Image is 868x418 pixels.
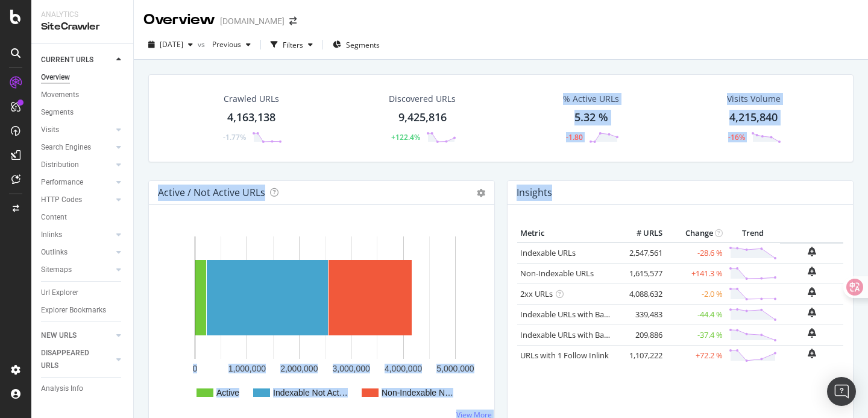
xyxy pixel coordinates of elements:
h4: Active / Not Active URLs [158,185,265,201]
div: SiteCrawler [41,20,124,34]
h4: Insights [517,185,552,201]
text: Active [216,388,239,397]
th: Trend [726,224,780,242]
div: Open Intercom Messenger [827,377,856,406]
svg: A chart. [159,224,485,413]
a: Visits [41,124,113,136]
div: -1.80 [566,132,583,142]
a: Search Engines [41,141,113,154]
div: Distribution [41,159,79,171]
div: bell-plus [808,247,816,256]
div: 4,215,840 [729,110,778,125]
div: arrow-right-arrow-left [289,17,297,25]
div: Analysis Info [41,382,83,395]
td: 209,886 [617,325,665,345]
div: Content [41,211,67,224]
td: -44.4 % [665,304,726,325]
a: Analysis Info [41,382,125,395]
td: +72.2 % [665,345,726,366]
div: bell-plus [808,287,816,297]
text: 4,000,000 [385,364,422,373]
a: 2xx URLs [520,288,553,299]
div: Movements [41,89,79,101]
a: URLs with 1 Follow Inlink [520,350,609,361]
div: HTTP Codes [41,194,82,206]
text: 5,000,000 [436,364,474,373]
div: Visits [41,124,59,136]
a: Explorer Bookmarks [41,304,125,317]
th: Change [665,224,726,242]
a: Performance [41,176,113,189]
div: -1.77% [223,132,246,142]
div: Inlinks [41,229,62,241]
div: CURRENT URLS [41,54,93,66]
text: 3,000,000 [333,364,370,373]
div: Analytics [41,10,124,20]
text: 1,000,000 [228,364,266,373]
div: Filters [283,40,303,50]
a: Non-Indexable URLs [520,268,594,279]
td: -37.4 % [665,325,726,345]
td: 4,088,632 [617,283,665,304]
button: [DATE] [143,35,198,54]
td: -28.6 % [665,242,726,264]
td: -2.0 % [665,283,726,304]
td: 1,615,577 [617,263,665,283]
a: Movements [41,89,125,101]
td: 1,107,222 [617,345,665,366]
div: 9,425,816 [398,110,447,125]
a: Segments [41,106,125,119]
a: Sitemaps [41,264,113,276]
text: Indexable Not Act… [273,388,348,397]
div: Explorer Bookmarks [41,304,106,317]
div: Discovered URLs [389,93,456,105]
text: 2,000,000 [280,364,318,373]
span: 2025 Sep. 1st [160,39,183,49]
div: bell-plus [808,267,816,276]
div: Visits Volume [727,93,781,105]
div: bell-plus [808,349,816,358]
a: Indexable URLs with Bad Description [520,329,652,340]
div: 5.32 % [574,110,608,125]
span: Segments [346,40,380,50]
text: 0 [193,364,198,373]
a: Url Explorer [41,287,125,299]
div: DISAPPEARED URLS [41,347,102,372]
button: Previous [207,35,256,54]
a: Content [41,211,125,224]
a: Overview [41,71,125,84]
a: Distribution [41,159,113,171]
button: Segments [328,35,385,54]
i: Options [477,189,485,197]
button: Filters [266,35,318,54]
div: Crawled URLs [224,93,279,105]
div: NEW URLS [41,329,77,342]
div: Url Explorer [41,287,78,299]
div: [DOMAIN_NAME] [220,15,285,27]
div: bell-plus [808,328,816,338]
a: HTTP Codes [41,194,113,206]
div: bell-plus [808,308,816,317]
a: Outlinks [41,246,113,259]
td: 339,483 [617,304,665,325]
a: DISAPPEARED URLS [41,347,113,372]
span: vs [198,39,207,49]
a: NEW URLS [41,329,113,342]
div: Performance [41,176,83,189]
a: Inlinks [41,229,113,241]
a: Indexable URLs [520,247,576,258]
th: # URLS [617,224,665,242]
div: Segments [41,106,74,119]
div: 4,163,138 [227,110,275,125]
div: Overview [143,10,215,30]
div: -16% [728,132,745,142]
th: Metric [517,224,617,242]
td: +141.3 % [665,263,726,283]
div: Search Engines [41,141,91,154]
span: Previous [207,39,241,49]
a: Indexable URLs with Bad H1 [520,309,621,320]
div: +122.4% [391,132,420,142]
text: Non-Indexable N… [382,388,453,397]
a: CURRENT URLS [41,54,113,66]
